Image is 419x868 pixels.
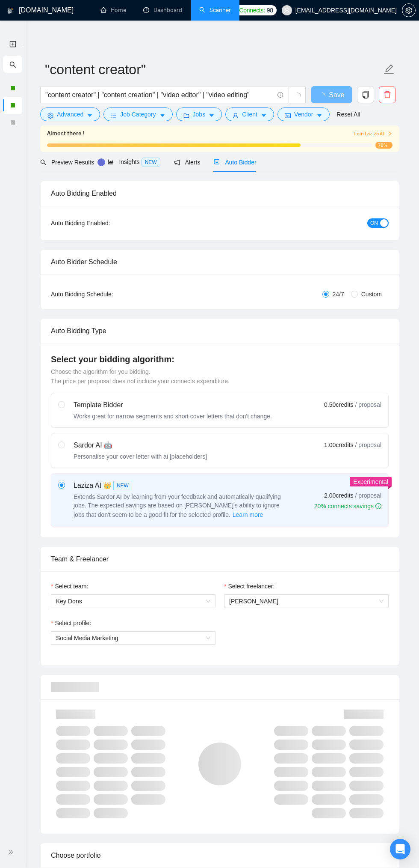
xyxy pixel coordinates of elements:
[353,130,392,138] button: Train Laziza AI
[47,112,53,119] span: setting
[74,493,281,518] span: Extends Sardor AI by learning from your feedback and automatically qualifying jobs. The expected ...
[51,289,163,299] div: Auto Bidding Schedule:
[113,481,132,490] span: NEW
[176,107,222,121] button: folderJobscaret-down
[51,181,389,206] div: Auto Bidding Enabled
[51,547,389,571] div: Team & Freelancer
[40,159,94,166] span: Preview Results
[74,452,207,461] div: Personalise your cover letter with ai [placeholders]
[324,440,353,450] span: 1.00 credits
[284,7,290,13] span: user
[56,595,210,608] span: Key Dons
[56,635,118,641] span: Social Media Marketing
[402,7,415,14] span: setting
[233,510,263,519] span: Learn more
[384,64,395,75] span: edit
[402,3,416,17] button: setting
[74,400,272,410] div: Template Bidder
[193,110,206,119] span: Jobs
[261,112,267,119] span: caret-down
[402,7,416,14] a: setting
[375,142,392,149] span: 78%
[108,159,114,165] span: area-chart
[45,89,274,100] input: Search Freelance Jobs...
[357,91,374,98] span: copy
[229,598,278,605] span: [PERSON_NAME]
[277,107,330,121] button: idcardVendorcaret-down
[209,112,215,119] span: caret-down
[51,582,88,591] label: Select team:
[45,59,382,80] input: Scanner name...
[199,6,231,14] a: searchScanner
[379,91,395,98] span: delete
[225,107,274,121] button: userClientcaret-down
[3,35,22,52] li: New Scanner
[324,400,353,409] span: 0.50 credits
[51,250,389,274] div: Auto Bidder Schedule
[111,112,117,119] span: bars
[100,6,126,14] a: homeHome
[355,491,381,500] span: / proposal
[239,6,265,15] span: Connects:
[74,440,207,450] div: Sardor AI 🤖
[355,400,381,409] span: / proposal
[159,112,165,119] span: caret-down
[329,289,348,299] span: 24/7
[267,6,273,15] span: 98
[51,218,163,228] div: Auto Bidding Enabled:
[7,4,13,18] img: logo
[314,502,381,510] div: 20% connects savings
[103,480,112,491] span: 👑
[379,86,396,103] button: delete
[40,107,100,121] button: settingAdvancedcaret-down
[183,112,189,119] span: folder
[51,319,389,343] div: Auto Bidding Type
[375,503,381,509] span: info-circle
[232,510,264,520] button: Laziza AI NEWExtends Sardor AI by learning from your feedback and automatically qualifying jobs. ...
[9,35,16,53] a: New Scanner
[55,618,91,628] span: Select profile:
[224,582,274,591] label: Select freelancer:
[329,89,344,100] span: Save
[277,92,283,98] span: info-circle
[353,478,388,485] span: Experimental
[294,110,313,119] span: Vendor
[316,112,322,119] span: caret-down
[51,368,230,385] span: Choose the algorithm for you bidding. The price per proposal does not include your connects expen...
[336,110,360,119] a: Reset All
[120,110,156,119] span: Job Category
[285,112,291,119] span: idcard
[142,158,160,167] span: NEW
[293,92,301,100] span: loading
[311,86,352,103] button: Save
[324,491,353,500] span: 2.00 credits
[370,218,378,228] span: ON
[387,131,392,136] span: right
[47,129,85,138] span: Almost there !
[355,441,381,449] span: / proposal
[390,839,410,859] div: Open Intercom Messenger
[319,92,329,99] span: loading
[3,56,22,131] li: My Scanners
[143,6,182,14] a: dashboardDashboard
[242,110,257,119] span: Client
[57,110,83,119] span: Advanced
[8,848,16,856] span: double-right
[214,159,256,166] span: Auto Bidder
[51,843,389,868] div: Choose portfolio
[108,158,160,165] span: Insights
[357,86,374,103] button: copy
[97,158,105,166] div: Tooltip anchor
[40,159,46,165] span: search
[9,56,16,73] span: search
[233,112,239,119] span: user
[74,480,287,491] div: Laziza AI
[174,159,180,165] span: notification
[358,289,385,299] span: Custom
[103,107,172,121] button: barsJob Categorycaret-down
[74,412,272,421] div: Works great for narrow segments and short cover letters that don't change.
[174,159,201,166] span: Alerts
[87,112,93,119] span: caret-down
[51,353,389,365] h4: Select your bidding algorithm:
